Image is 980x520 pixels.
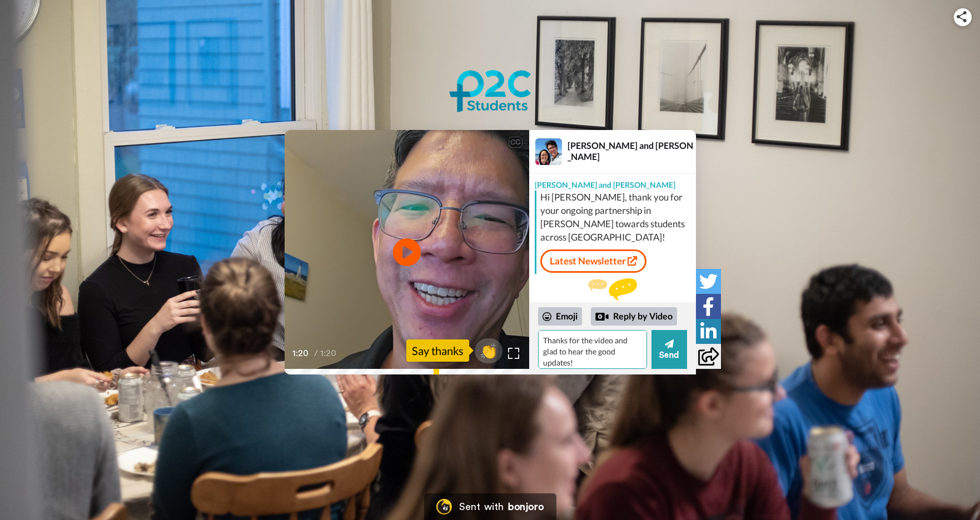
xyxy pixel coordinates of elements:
div: Send [PERSON_NAME] and [PERSON_NAME] a reply. [529,278,696,328]
div: Hi [PERSON_NAME], thank you for your ongoing partnership in [PERSON_NAME] towards students across... [540,191,693,244]
button: 👏 [475,338,503,363]
div: Reply by Video [591,307,677,326]
img: Profile Image [535,138,562,165]
div: Reply by Video [595,310,609,323]
textarea: Thanks for the video and glad to hear the good updates! [538,330,647,369]
img: logo [448,69,532,113]
span: 1:20 [320,347,340,360]
div: [PERSON_NAME] and [PERSON_NAME] [568,140,695,161]
img: message.svg [588,278,637,301]
div: Say thanks [406,339,469,362]
img: Full screen [508,348,519,359]
button: Send [651,330,687,369]
div: Emoji [538,307,582,325]
img: ic_share.svg [957,11,967,22]
span: 👏 [475,342,503,359]
span: / [314,347,318,360]
span: 1:20 [292,347,312,360]
div: CC [509,137,523,148]
a: Latest Newsletter [540,249,646,273]
div: [PERSON_NAME] and [PERSON_NAME] [529,174,696,191]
